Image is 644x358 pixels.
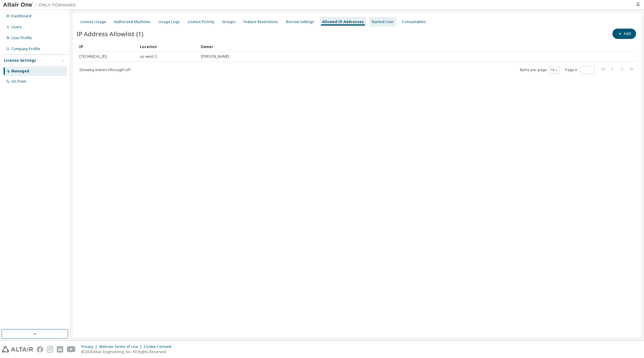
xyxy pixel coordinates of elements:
[402,19,426,24] div: Consumables
[612,29,636,39] button: Add
[322,19,364,24] div: Allowed IP Addresses
[222,19,236,24] div: Groups
[11,36,32,40] div: User Profile
[201,42,620,51] div: Owner
[47,346,53,353] img: instagram.svg
[57,346,63,353] img: linkedin.svg
[565,66,594,74] span: Page n.
[201,54,229,59] span: [PERSON_NAME]
[11,25,22,30] div: Users
[372,19,394,24] div: Named User
[11,14,31,19] div: Dashboard
[37,346,43,353] img: facebook.svg
[144,344,175,349] div: Cookie Consent
[81,344,99,349] div: Privacy
[81,349,175,354] p: © 2025 Altair Engineering, Inc. All Rights Reserved.
[114,19,151,24] div: Authorized Machines
[81,19,106,24] div: License Usage
[11,79,26,84] div: On Prem
[4,58,36,63] div: License Settings
[79,54,107,59] span: [TECHNICAL_ID]
[159,19,180,24] div: Usage Logs
[77,30,143,38] span: IP Address Allowlist (1)
[11,47,40,51] div: Company Profile
[286,19,314,24] div: Borrow Settings
[99,344,144,349] div: Website Terms of Use
[2,346,33,353] img: altair_logo.svg
[188,19,214,24] div: License Priority
[11,69,29,74] div: Managed
[140,42,196,51] div: Location
[243,19,278,24] div: Feature Restrictions
[550,68,558,72] button: 10
[79,67,131,72] span: Showing entries 1 through 1 of 1
[79,42,135,51] div: IP
[67,346,76,353] img: youtube.svg
[520,66,560,74] span: Items per page
[140,54,157,59] span: us-west-2
[3,2,79,8] img: Altair One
